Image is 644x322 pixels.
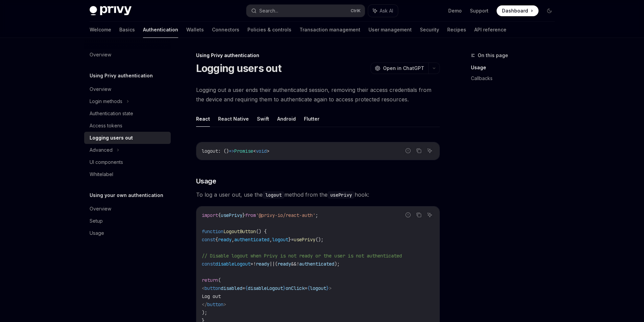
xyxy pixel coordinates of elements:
span: To log a user out, use the method from the hook: [196,190,440,199]
span: ready [256,261,269,267]
button: React Native [218,111,249,127]
span: { [218,212,221,218]
a: Transaction management [300,22,360,38]
span: disableLogout [215,261,251,267]
span: , [232,237,234,243]
div: Using Privy authentication [196,52,440,59]
button: Ask AI [368,5,398,17]
button: Copy the contents from the code block [414,146,423,155]
div: Usage [90,229,104,237]
span: ( [275,261,278,267]
div: Login methods [90,97,122,105]
span: || [269,261,275,267]
span: { [245,285,248,291]
span: logout [272,237,288,243]
a: UI components [84,156,171,168]
span: logout [202,148,218,154]
button: Swift [257,111,269,127]
span: </ [202,301,207,307]
span: // Disable logout when Privy is not ready or the user is not authenticated [202,253,402,259]
button: Report incorrect code [404,146,412,155]
span: '@privy-io/react-auth' [256,212,315,218]
a: Logging users out [84,132,171,144]
span: from [245,212,256,218]
span: < [202,285,205,291]
span: = [305,285,307,291]
span: { [215,237,218,243]
span: return [202,277,218,283]
span: && [291,261,296,267]
span: Promise [234,148,253,154]
span: { [307,285,310,291]
a: Policies & controls [247,22,291,38]
span: Logging out a user ends their authenticated session, removing their access credentials from the d... [196,85,440,104]
span: > [329,285,332,291]
span: > [223,301,226,307]
a: Callbacks [471,73,560,84]
span: authenticated [299,261,334,267]
a: Connectors [212,22,239,38]
a: Access tokens [84,120,171,132]
img: dark logo [90,6,132,16]
span: const [202,237,215,243]
span: On this page [478,51,508,59]
span: } [288,237,291,243]
span: ready [218,237,232,243]
h1: Logging users out [196,62,281,74]
div: Advanced [90,146,113,154]
span: usePrivy [294,237,315,243]
span: : () [218,148,229,154]
div: Setup [90,217,103,225]
span: LogoutButton [223,228,256,234]
h5: Using your own authentication [90,191,163,199]
span: > [267,148,269,154]
span: (); [315,237,324,243]
span: button [207,301,223,307]
span: = [251,261,253,267]
a: Setup [84,215,171,227]
span: disabled [221,285,242,291]
button: Search...CtrlK [246,5,365,17]
div: Overview [90,205,111,213]
a: Basics [119,22,135,38]
button: Ask AI [425,210,434,219]
span: authenticated [234,237,269,243]
a: Wallets [186,22,204,38]
div: Access tokens [90,122,122,130]
a: API reference [474,22,506,38]
span: Log out [202,293,221,299]
code: usePrivy [328,191,355,199]
code: logout [263,191,284,199]
span: Dashboard [502,7,528,14]
span: void [256,148,267,154]
span: usePrivy [221,212,242,218]
span: disableLogout [248,285,283,291]
a: Overview [84,83,171,95]
a: Demo [448,7,462,14]
a: Overview [84,203,171,215]
a: Authentication [143,22,178,38]
button: Android [277,111,296,127]
a: Usage [471,62,560,73]
button: Toggle dark mode [544,5,555,16]
span: logout [310,285,326,291]
a: Dashboard [497,5,539,16]
span: ); [334,261,340,267]
span: ); [202,309,207,316]
div: Overview [90,51,111,59]
span: < [253,148,256,154]
span: ! [296,261,299,267]
button: Report incorrect code [404,210,412,219]
div: Whitelabel [90,170,113,178]
span: ( [218,277,221,283]
span: onClick [286,285,305,291]
button: Flutter [304,111,319,127]
a: User management [368,22,412,38]
div: Overview [90,85,111,93]
span: Ask AI [380,7,393,14]
span: } [242,212,245,218]
button: Copy the contents from the code block [414,210,423,219]
a: Recipes [447,22,466,38]
span: = [242,285,245,291]
span: function [202,228,223,234]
